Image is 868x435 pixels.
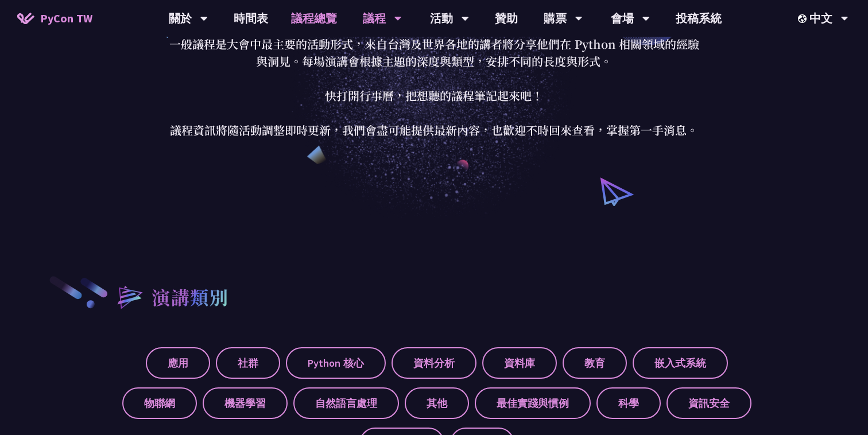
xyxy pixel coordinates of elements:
img: Locale Icon [798,14,809,23]
label: 科學 [596,387,661,419]
label: 自然語言處理 [293,387,399,419]
img: heading-bullet [106,275,152,319]
label: 嵌入式系統 [633,347,728,379]
label: Python 核心 [286,347,386,379]
label: 最佳實踐與慣例 [475,387,591,419]
label: 機器學習 [203,387,288,419]
img: Home icon of PyCon TW 2025 [17,13,34,24]
label: 資訊安全 [666,387,751,419]
p: 一般議程是大會中最主要的活動形式，來自台灣及世界各地的講者將分享他們在 Python 相關領域的經驗與洞見。每場演講會根據主題的深度與類型，安排不同的長度與形式。 快打開行事曆，把想聽的議程筆記... [167,36,701,139]
label: 教育 [563,347,627,379]
label: 資料分析 [392,347,476,379]
label: 應用 [146,347,210,379]
label: 資料庫 [482,347,557,379]
label: 物聯網 [122,387,197,419]
h2: 演講類別 [152,283,228,310]
label: 其他 [405,387,469,419]
span: PyCon TW [40,10,92,27]
label: 社群 [216,347,280,379]
a: PyCon TW [6,4,104,33]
